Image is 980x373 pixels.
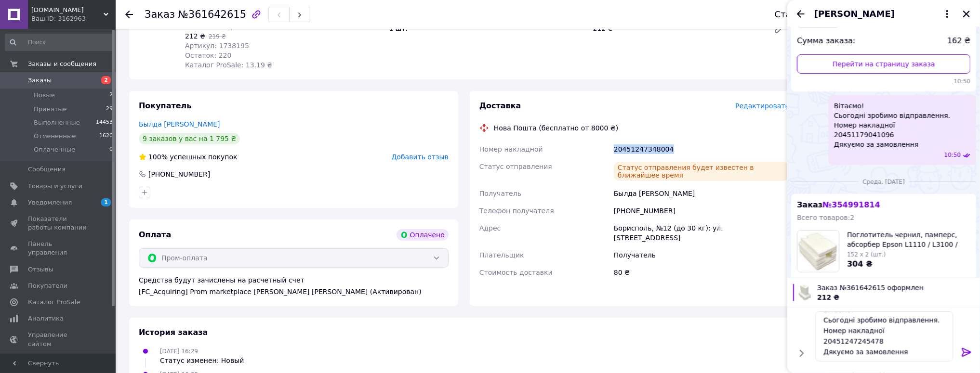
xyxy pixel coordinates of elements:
[139,101,191,110] span: Покупатель
[28,60,96,68] span: Заказы и сообщения
[28,298,80,307] span: Каталог ProSale
[28,215,89,232] span: Показатели работы компании
[34,145,75,154] span: Оплаченные
[28,314,64,323] span: Аналитика
[106,105,113,114] span: 29
[944,151,961,159] span: 10:50 05.06.2025
[147,169,211,179] div: [PHONE_NUMBER]
[28,282,67,290] span: Покупатели
[479,224,501,232] span: Адрес
[797,54,970,74] a: Перейти на страницу заказа
[34,132,76,141] span: Отмененные
[612,202,791,219] div: [PHONE_NUMBER]
[109,91,113,100] span: 2
[612,141,791,158] div: 20451247348004
[139,120,220,128] a: Былда [PERSON_NAME]
[139,328,208,337] span: История заказа
[139,133,240,144] div: 9 заказов у вас на 1 795 ₴
[397,229,449,241] div: Оплачено
[612,246,791,264] div: Получатель
[139,287,449,296] div: [FC_Acquiring] Prom marketplace [PERSON_NAME] [PERSON_NAME] (Активирован)
[185,32,205,40] span: 212 ₴
[795,8,807,20] button: Назад
[185,42,249,50] span: Артикул: 1738195
[28,240,89,257] span: Панель управления
[796,284,813,301] img: 6324217307_w100_h100_poglotitel-chernil-pampers.jpg
[814,8,953,20] button: [PERSON_NAME]
[34,105,67,114] span: Принятые
[961,8,972,20] button: Закрыть
[947,36,970,47] span: 162 ₴
[847,230,970,249] span: Поглотитель чернил, памперс, абсорбер Epson L1110 / L3100 / L3101 / L3150 / L3151 / 1749772
[125,10,133,19] div: Вернуться назад
[101,76,111,84] span: 2
[479,251,524,259] span: Плательщик
[479,269,553,276] span: Стоимость доставки
[797,77,970,86] span: 10:50 05.06.2025
[797,200,880,209] span: Заказ
[185,61,272,69] span: Каталог ProSale: 13.19 ₴
[28,182,82,191] span: Товары и услуги
[614,162,789,181] div: Статус отправления будет известен в ближайшее время
[735,102,789,110] span: Редактировать
[28,76,52,85] span: Заказы
[795,347,808,360] button: Показать кнопки
[491,123,621,133] div: Нова Пошта (бесплатно от 8000 ₴)
[817,283,974,293] span: Заказ №361642615 оформлен
[822,200,880,209] span: № 354991814
[479,190,521,197] span: Получатель
[815,311,953,361] textarea: Вітаємо! Сьогодні зробимо відправлення. Номер накладної 20451247245478 Дякуємо за замовлення
[139,152,238,162] div: успешных покупок
[814,8,895,20] span: [PERSON_NAME]
[28,331,89,348] span: Управление сайтом
[859,178,908,186] span: среда, [DATE]
[479,163,552,170] span: Статус отправления
[28,198,72,207] span: Уведомления
[109,145,113,154] span: 0
[145,9,175,20] span: Заказ
[797,36,855,47] span: Сумма заказа:
[834,101,950,149] span: Вітаємо! Сьогодні зробимо відправлення. Номер накладної 20451179041096 Дякуємо за замовлення
[96,118,113,127] span: 14453
[392,153,449,161] span: Добавить отзыв
[178,9,246,20] span: №361642615
[185,51,232,59] span: Остаток: 220
[148,153,168,161] span: 100%
[847,259,873,269] span: 304 ₴
[479,207,554,215] span: Телефон получателя
[99,132,113,141] span: 1620
[160,348,198,355] span: [DATE] 16:29
[209,33,226,40] span: 219 ₴
[5,34,114,51] input: Поиск
[817,294,839,301] span: 212 ₴
[34,91,55,100] span: Новые
[139,275,449,296] div: Средства будут зачислены на расчетный счет
[791,177,976,186] div: 30.07.2025
[31,6,104,14] span: Print-zip.com.ua
[160,356,244,365] div: Статус изменен: Новый
[612,264,791,281] div: 80 ₴
[775,10,839,19] div: Статус заказа
[797,214,854,221] span: Всего товаров: 2
[612,219,791,246] div: Борисполь, №12 (до 30 кг): ул. [STREET_ADDRESS]
[31,14,116,23] div: Ваш ID: 3162963
[139,230,171,239] span: Оплата
[479,145,543,153] span: Номер накладной
[847,251,886,258] span: 152 x 2 (шт.)
[101,198,111,206] span: 1
[612,185,791,202] div: Былда [PERSON_NAME]
[28,165,66,174] span: Сообщения
[479,101,521,110] span: Доставка
[34,118,80,127] span: Выполненные
[797,231,839,272] img: 6324003967_w100_h100_poglotitel-chernil-pampers.jpg
[28,265,53,274] span: Отзывы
